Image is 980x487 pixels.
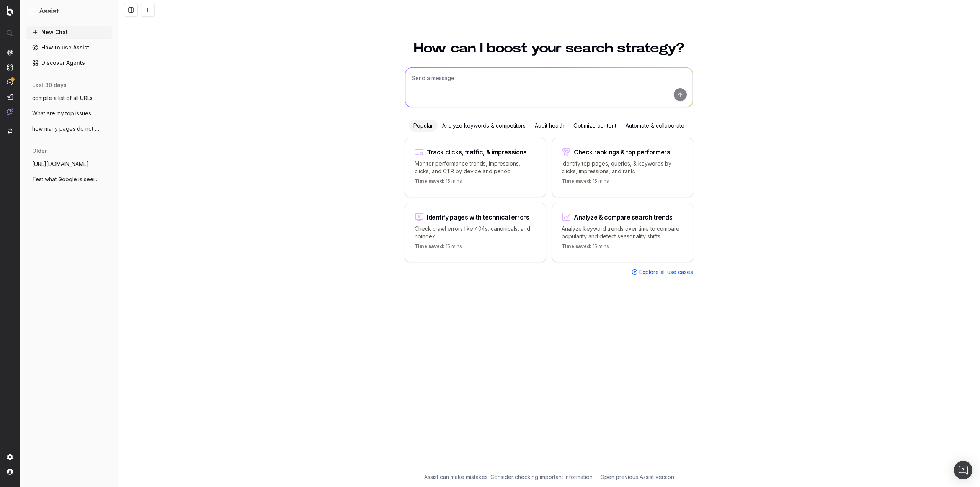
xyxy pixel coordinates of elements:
button: [URL][DOMAIN_NAME] [26,158,112,170]
p: Assist can make mistakes. Consider checking important information. [424,473,594,481]
div: Automate & collaborate [621,120,689,132]
div: Open Intercom Messenger [954,461,972,479]
img: Intelligence [7,64,13,71]
div: Track clicks, traffic, & impressions [427,149,527,155]
span: Explore all use cases [639,268,693,276]
span: Test what Google is seeing on [URL] [32,175,100,183]
button: New Chat [26,26,112,38]
p: 15 mins [562,178,609,187]
span: Time saved: [562,243,591,249]
p: Identify top pages, queries, & keywords by clicks, impressions, and rank. [562,160,683,175]
img: Switch project [8,128,12,134]
button: Test what Google is seeing on [URL] [26,173,112,185]
span: older [32,147,47,155]
a: Discover Agents [26,57,112,69]
div: Check rankings & top performers [574,149,670,155]
span: last 30 days [32,81,67,89]
h1: Assist [39,6,59,17]
a: Explore all use cases [632,268,693,276]
a: Open previous Assist version [600,473,674,481]
h1: How can I boost your search strategy? [405,41,693,55]
p: 15 mins [562,243,609,253]
p: Check crawl errors like 404s, canonicals, and noindex. [415,225,536,240]
div: Popular [409,120,438,132]
div: Analyze & compare search trends [574,214,673,220]
div: Analyze keywords & competitors [438,120,530,132]
img: Assist [7,108,13,115]
button: compile a list of all URLs containing /p [26,92,112,104]
p: 15 mins [415,243,462,253]
span: compile a list of all URLs containing /p [32,94,100,102]
p: 15 mins [415,178,462,187]
p: Monitor performance trends, impressions, clicks, and CTR by device and period. [415,160,536,175]
img: Setting [7,454,13,460]
span: [URL][DOMAIN_NAME] [32,160,89,168]
img: My account [7,469,13,475]
div: Optimize content [569,120,621,132]
div: Identify pages with technical errors [427,214,529,220]
img: Analytics [7,49,13,56]
a: How to use Assist [26,41,112,54]
button: how many pages do not have rating/review [26,123,112,135]
span: Time saved: [415,243,444,249]
img: Activation [7,79,13,85]
span: Time saved: [562,178,591,184]
div: Audit health [530,120,569,132]
img: Botify logo [7,6,13,16]
span: Time saved: [415,178,444,184]
span: What are my top issues concerning [32,110,100,117]
button: What are my top issues concerning [26,107,112,120]
p: Analyze keyword trends over time to compare popularity and detect seasonality shifts. [562,225,683,240]
button: Assist [29,6,109,17]
span: how many pages do not have rating/review [32,125,100,133]
img: Assist [29,8,36,15]
img: Studio [7,94,13,100]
